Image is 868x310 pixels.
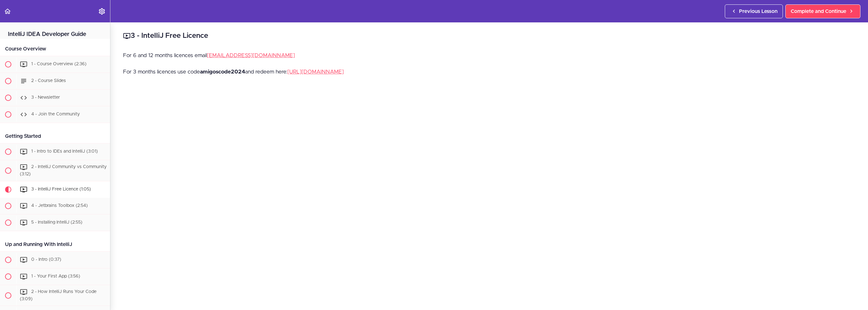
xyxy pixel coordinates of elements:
a: [EMAIL_ADDRESS][DOMAIN_NAME] [207,53,295,58]
span: 1 - Course Overview (2:36) [31,62,86,66]
a: [URL][DOMAIN_NAME] [287,69,344,74]
span: 2 - Course Slides [31,79,66,83]
p: For 3 months licences use code and redeem here: [123,67,855,77]
span: 3 - IntelliJ Free Licence (1:05) [31,187,91,191]
span: 2 - IntelliJ Community vs Community (3:12) [20,165,107,176]
span: 1 - Intro to IDEs and IntelliJ (3:01) [31,149,98,154]
span: 4 - Join the Community [31,112,80,116]
p: For 6 and 12 months licences email [123,51,855,60]
span: 5 - Installing IntelliJ (2:55) [31,220,82,225]
a: Previous Lesson [725,4,783,18]
strong: amigoscode2024 [200,69,245,74]
svg: Back to course curriculum [4,8,11,15]
span: 0 - Intro (0:37) [31,257,61,262]
span: Previous Lesson [739,8,777,15]
span: Complete and Continue [791,8,846,15]
span: 1 - Your First App (3:56) [31,274,80,278]
svg: Settings Menu [98,8,106,15]
span: 2 - How IntelliJ Runs Your Code (3:09) [20,290,97,301]
span: 3 - Newsletter [31,95,60,100]
span: 4 - Jetbrains Toolbox (2:54) [31,203,88,208]
a: Complete and Continue [785,4,860,18]
h2: 3 - IntelliJ Free Licence [123,31,855,41]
